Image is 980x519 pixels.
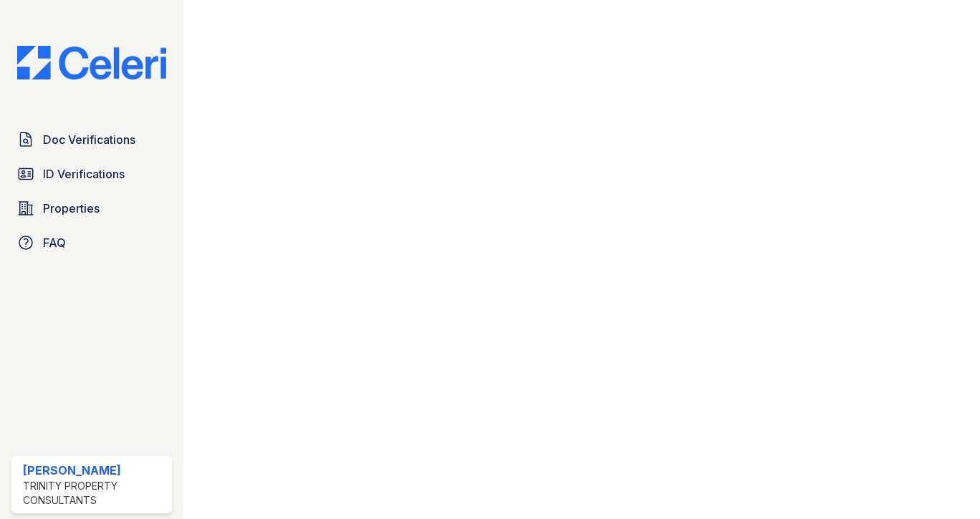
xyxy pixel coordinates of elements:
div: [PERSON_NAME] [23,462,166,479]
a: Properties [11,194,172,223]
span: FAQ [43,234,66,251]
a: Doc Verifications [11,125,172,154]
span: ID Verifications [43,165,125,183]
span: Doc Verifications [43,131,135,148]
a: ID Verifications [11,160,172,188]
a: FAQ [11,228,172,257]
span: Properties [43,200,100,217]
img: CE_Logo_Blue-a8612792a0a2168367f1c8372b55b34899dd931a85d93a1a3d3e32e68fde9ad4.png [6,46,178,79]
div: Trinity Property Consultants [23,479,166,508]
